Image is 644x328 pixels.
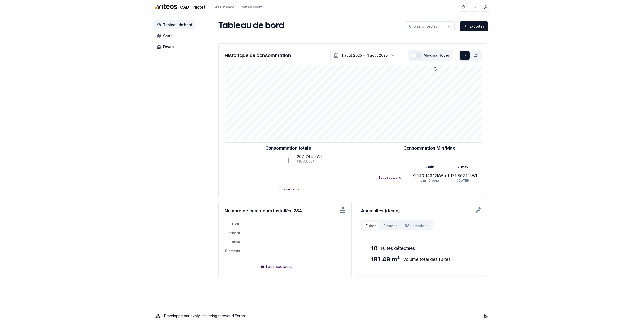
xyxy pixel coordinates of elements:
div: Tous secteurs [378,176,412,180]
div: 1 171 862.12 kWh [446,173,480,179]
button: label [405,21,455,31]
a: evoly [190,314,200,318]
button: FR [470,3,479,12]
span: FR [472,5,477,10]
a: Assistance [215,5,234,10]
img: Viteos - CAD Logo [154,1,178,13]
h3: Consommation totale [265,145,311,152]
text: 207 744 kWh [297,154,323,159]
a: Tableau de bord [154,20,197,29]
tspan: Integra [227,231,240,235]
button: Réclamations [401,221,432,230]
span: Volume total des fuites [403,256,451,263]
a: Carte [154,31,197,40]
img: Evoly Logo [154,312,162,320]
span: Foyers [163,44,175,50]
button: Fraudes [380,221,401,230]
span: Tableau de bord [163,22,192,27]
text: Tous secteurs [277,187,299,191]
a: Portail client [240,5,263,10]
span: Tous secteurs [265,264,292,269]
div: -1 140 143.12 kWh [412,173,446,179]
label: Moy. par foyer [424,54,449,57]
button: 1 août 2025 - 11 août 2025 [330,50,401,61]
tspan: GWF [232,222,240,226]
tspan: Siemens [225,249,240,253]
button: Exporter [460,21,488,31]
a: Foyers [154,42,197,52]
button: Fuites [362,221,380,230]
tspan: Itron [232,240,240,244]
h1: Tableau de bord [218,21,284,31]
span: Carte [163,33,173,38]
div: ([DATE]) [446,179,480,183]
p: Développé par - metering forever different . [164,312,247,319]
h3: Consommation Min/Max [403,145,455,152]
div: max [446,165,480,170]
span: Fuites détectées [381,245,415,252]
div: (dim. 10 août) [412,179,446,183]
a: CAD(Pilote) [154,2,205,13]
p: Choisir un secteur ... [409,24,442,29]
span: (Pilote) [191,4,205,10]
h3: Historique de consommation [225,52,291,59]
text: (100.0%) [297,159,314,164]
div: min [412,165,446,170]
div: 1 août 2025 - 11 août 2025 [342,53,388,58]
span: 10 [371,244,378,252]
span: 181.49 m³ [371,255,400,263]
h3: Anomalies (demo) [361,207,482,214]
span: CAD [180,4,189,10]
h3: Nombre de compteurs installés : 284 [225,207,312,214]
